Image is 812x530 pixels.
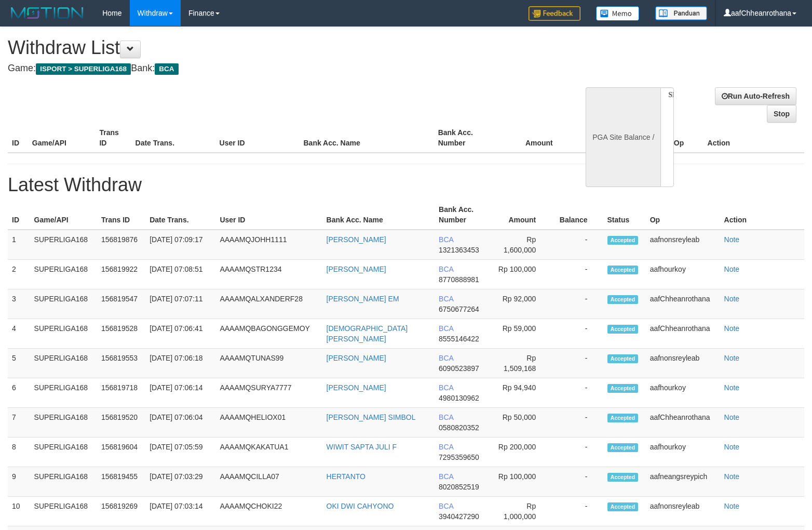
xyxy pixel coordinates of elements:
img: panduan.png [655,6,707,20]
th: ID [8,123,28,153]
td: SUPERLIGA168 [30,319,97,349]
th: Bank Acc. Number [434,123,502,153]
span: Accepted [607,414,639,422]
td: SUPERLIGA168 [30,260,97,289]
td: - [551,349,603,378]
th: ID [8,200,30,230]
span: 6090523897 [439,364,479,373]
td: Rp 1,000,000 [491,497,551,526]
img: Feedback.jpg [529,6,580,21]
td: 156819455 [97,467,145,497]
td: AAAAMQCHOKI22 [215,497,322,526]
td: SUPERLIGA168 [30,497,97,526]
td: 156819520 [97,408,145,438]
span: Accepted [607,473,639,482]
td: Rp 59,000 [491,319,551,349]
th: User ID [215,123,300,153]
td: 1 [8,230,30,260]
td: 5 [8,349,30,378]
td: [DATE] 07:06:18 [145,349,215,378]
td: [DATE] 07:06:41 [145,319,215,349]
span: BCA [439,502,453,510]
a: [PERSON_NAME] [327,235,386,244]
span: BCA [439,413,453,421]
th: Date Trans. [145,200,215,230]
td: [DATE] 07:09:17 [145,230,215,260]
td: 156819876 [97,230,145,260]
a: Note [724,472,740,481]
td: 9 [8,467,30,497]
td: SUPERLIGA168 [30,230,97,260]
td: Rp 92,000 [491,289,551,319]
td: aafhourkoy [646,438,720,467]
a: Stop [767,105,796,123]
th: Bank Acc. Name [300,123,434,153]
td: - [551,289,603,319]
td: 2 [8,260,30,289]
th: Action [703,123,804,153]
span: 7295359650 [439,453,479,461]
th: Op [670,123,703,153]
span: BCA [439,324,453,333]
a: Run Auto-Refresh [715,87,796,105]
td: AAAAMQHELIOX01 [215,408,322,438]
td: 156819269 [97,497,145,526]
td: [DATE] 07:06:14 [145,378,215,408]
td: Rp 1,509,168 [491,349,551,378]
td: SUPERLIGA168 [30,289,97,319]
td: SUPERLIGA168 [30,349,97,378]
th: Trans ID [97,200,145,230]
th: Amount [501,123,569,153]
td: - [551,467,603,497]
td: AAAAMQSTR1234 [215,260,322,289]
span: BCA [439,383,453,392]
th: User ID [215,200,322,230]
td: 6 [8,378,30,408]
td: [DATE] 07:07:11 [145,289,215,319]
th: Game/API [30,200,97,230]
td: SUPERLIGA168 [30,438,97,467]
td: 156819553 [97,349,145,378]
a: [DEMOGRAPHIC_DATA][PERSON_NAME] [327,324,408,343]
span: Accepted [607,384,639,393]
span: 0580820352 [439,423,479,432]
td: AAAAMQSURYA7777 [215,378,322,408]
span: BCA [439,443,453,451]
th: Op [646,200,720,230]
td: aafnonsreyleab [646,349,720,378]
td: - [551,497,603,526]
td: AAAAMQBAGONGGEMOY [215,319,322,349]
span: BCA [439,235,453,244]
td: Rp 100,000 [491,260,551,289]
td: aafneangsreypich [646,467,720,497]
td: Rp 200,000 [491,438,551,467]
span: 1321363453 [439,246,479,254]
span: Accepted [607,502,639,511]
td: Rp 50,000 [491,408,551,438]
a: Note [724,502,740,510]
td: SUPERLIGA168 [30,408,97,438]
h1: Withdraw List [8,37,531,58]
a: [PERSON_NAME] [327,265,386,273]
a: Note [724,295,740,303]
td: - [551,319,603,349]
span: BCA [439,295,453,303]
a: OKI DWI CAHYONO [327,502,394,510]
td: aafnonsreyleab [646,497,720,526]
td: - [551,378,603,408]
td: Rp 1,600,000 [491,230,551,260]
td: [DATE] 07:08:51 [145,260,215,289]
a: Note [724,324,740,333]
td: - [551,260,603,289]
th: Date Trans. [131,123,215,153]
td: AAAAMQALXANDERF28 [215,289,322,319]
td: aafnonsreyleab [646,230,720,260]
span: ISPORT > SUPERLIGA168 [36,63,131,75]
td: [DATE] 07:05:59 [145,438,215,467]
a: Note [724,265,740,273]
td: 3 [8,289,30,319]
td: AAAAMQKAKATUA1 [215,438,322,467]
span: 3940427290 [439,512,479,521]
td: 156819604 [97,438,145,467]
span: 6750677264 [439,305,479,313]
